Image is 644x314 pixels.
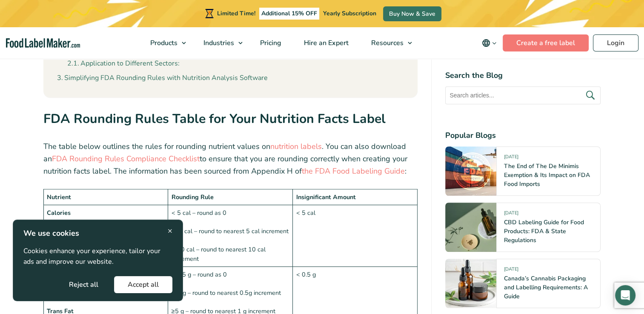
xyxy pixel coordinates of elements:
span: Products [148,38,178,48]
span: Hire an Expert [301,38,349,48]
td: < 5 cal – round as 0 ≤50 cal – round to nearest 5 cal increment > 50 cal – round to nearest 10 ca... [168,205,293,267]
a: Resources [360,27,416,59]
strong: Nutrient [47,193,71,201]
h4: Search the Blog [445,70,601,81]
a: FDA Rounding Rules Compliance Checklist [52,154,200,164]
span: × [168,225,172,237]
span: Yearly Subscription [323,9,376,17]
a: Hire an Expert [293,27,358,59]
span: [DATE] [504,210,518,220]
p: The table below outlines the rules for rounding nutrient values on . You can also download an to ... [43,140,418,177]
span: Pricing [258,38,282,48]
span: [DATE] [504,266,518,276]
div: Open Intercom Messenger [615,285,635,305]
strong: Rounding Rule [172,193,214,201]
a: Create a free label [503,34,589,51]
span: Additional 15% OFF [259,8,319,20]
span: Industries [201,38,235,48]
a: Buy Now & Save [383,6,441,21]
button: Reject all [55,276,112,293]
strong: We use cookies [23,228,79,238]
span: Resources [369,38,404,48]
a: Products [139,27,190,59]
strong: Insignificant Amount [296,193,356,201]
a: the FDA Food Labeling Guide [302,166,405,176]
h4: Popular Blogs [445,130,601,141]
span: [DATE] [504,154,518,163]
a: Canada’s Cannabis Packaging and Labelling Requirements: A Guide [504,274,587,300]
a: nutrition labels [270,141,322,151]
td: < 5 cal [293,205,418,267]
a: Login [593,34,638,51]
a: Industries [192,27,247,59]
button: Accept all [114,276,172,293]
strong: FDA Rounding Rules Table for Your Nutrition Facts Label [43,110,386,128]
a: The End of The De Minimis Exemption & Its Impact on FDA Food Imports [504,162,590,188]
a: Simplifying FDA Rounding Rules with Nutrition Analysis Software [57,73,268,84]
p: Cookies enhance your experience, tailor your ads and improve our website. [23,246,172,268]
span: Limited Time! [217,9,255,17]
a: CBD Labeling Guide for Food Products: FDA & State Regulations [504,218,584,244]
strong: Calories [47,208,71,217]
input: Search articles... [445,86,601,104]
a: Application to Different Sectors: [67,58,180,69]
a: Pricing [249,27,291,59]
